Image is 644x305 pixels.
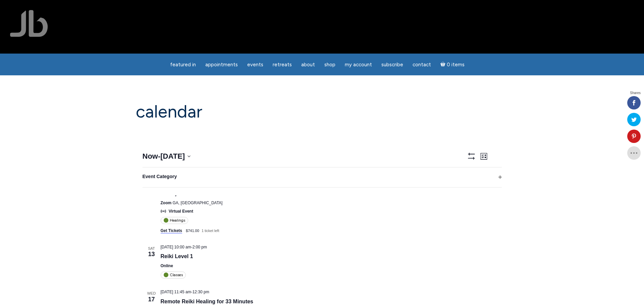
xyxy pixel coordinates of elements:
span: 1 ticket left [202,229,219,233]
span: Wed [143,291,161,296]
a: featured in [166,58,200,71]
span: About [301,62,315,68]
a: Events [243,58,267,71]
span: Now [143,152,158,160]
a: Subscribe [377,58,407,71]
a: Get Tickets [161,228,182,233]
span: featured in [170,62,196,68]
span: My Account [345,62,372,68]
span: Appointments [205,62,238,68]
a: Reiki Level 1 [161,253,193,259]
img: Jamie Butler. The Everyday Medium [10,10,48,37]
span: Virtual Event [169,209,193,214]
h1: Calendar [136,102,508,121]
div: Healings [161,217,188,224]
span: 2:00 pm [193,245,207,249]
a: About [297,58,319,71]
a: Shop [320,58,339,71]
span: Contact [413,62,431,68]
a: My Account [341,58,376,71]
span: Shop [324,62,335,68]
span: 17 [143,295,161,304]
span: Online [161,263,173,268]
i: Cart [440,62,447,68]
span: $741.00 [186,229,199,233]
span: 13 [143,250,161,259]
span: Events [247,62,263,68]
a: Retreats [269,58,296,71]
time: - [161,290,209,294]
span: Subscribe [381,62,403,68]
span: Zoom [161,201,172,205]
a: Appointments [201,58,242,71]
span: Shares [630,91,641,95]
button: Now - [DATE] [143,151,191,162]
span: - [158,151,160,162]
a: Contact [409,58,435,71]
span: Retreats [273,62,292,68]
div: Classes [161,272,186,279]
span: GA, [GEOGRAPHIC_DATA] [173,201,223,205]
span: 0 items [447,62,465,67]
span: Sat [143,246,161,251]
time: - [161,245,207,249]
a: Cart0 items [436,58,469,71]
button: Event Category [143,167,502,187]
span: Event Category [143,174,177,179]
span: [DATE] [160,152,185,160]
span: [DATE] 10:00 am [161,245,191,249]
a: Remote Reiki Healing for 33 Minutes [161,299,254,305]
span: 12:30 pm [193,290,209,294]
span: [DATE] 11:45 am [161,290,191,294]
